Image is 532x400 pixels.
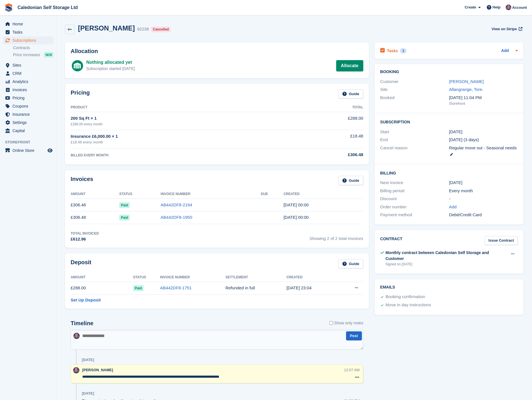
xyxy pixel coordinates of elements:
a: menu [3,94,53,102]
div: Total Invoiced [71,231,99,236]
div: [DATE] [82,358,94,362]
span: Showing 2 of 2 total invoices [310,231,363,242]
div: Nothing allocated yet [86,59,135,66]
div: Cancel reason [380,145,449,158]
th: Total [292,103,363,112]
div: BILLED EVERY MONTH [71,153,292,158]
a: Contracts [13,45,53,51]
th: Amount [71,273,133,282]
div: £18.48 every month [71,139,292,145]
div: End [380,137,449,143]
time: 2025-07-03 23:00:00 UTC [449,129,462,135]
a: menu [3,36,53,44]
th: Due [261,190,283,199]
div: Site [380,86,449,93]
time: 2025-08-03 23:00:33 UTC [284,202,309,207]
a: menu [3,69,53,77]
div: Insurance £6,000.00 × 1 [71,133,292,140]
a: menu [3,119,53,126]
a: Add [501,48,509,54]
h2: Emails [380,285,518,290]
span: Invoices [12,86,46,94]
button: Post [346,331,362,341]
h2: Pricing [71,89,90,99]
th: Status [119,190,161,199]
a: menu [3,61,53,69]
a: Guide [338,89,363,99]
time: 2025-07-03 23:00:59 UTC [284,215,309,220]
h2: Tasks [387,48,398,53]
span: Coupons [12,102,46,110]
td: £288.00 [71,282,133,294]
span: [DATE] (3 days) [449,137,479,142]
a: AB442DF8-1751 [160,285,192,290]
th: Invoice Number [161,190,261,199]
div: 200 Sq Ft × 1 [71,115,292,122]
span: Paid [133,285,144,291]
div: Monthly contract between Caledonian Self Storage and Customer [386,250,508,262]
span: Pricing [12,94,46,102]
td: £18.48 [292,130,363,148]
a: menu [3,28,53,36]
div: NEW [44,52,53,58]
div: [DATE] [82,391,94,396]
h2: Deposit [71,259,91,268]
time: 2025-06-23 22:04:46 UTC [286,285,312,290]
a: Set Up Deposit [71,297,101,303]
th: Status [133,273,160,282]
td: £306.48 [71,199,119,211]
td: Refunded in full [225,282,286,294]
a: Preview store [47,147,53,154]
span: Insurance [12,110,46,118]
h2: Subscription [380,119,518,124]
div: £306.48 [292,152,363,158]
span: Settings [12,119,46,126]
img: Lois Holling [506,5,511,10]
span: Analytics [12,78,46,86]
div: - [449,196,518,202]
span: Price increases [13,52,40,58]
span: Home [12,20,46,28]
div: 1 [400,48,407,53]
h2: [PERSON_NAME] [78,24,135,32]
a: menu [3,102,53,110]
td: £306.48 [71,211,119,224]
div: Every month [449,188,518,194]
span: Help [493,5,501,10]
th: Amount [71,190,119,199]
div: £612.96 [71,236,99,242]
a: AB442DF8-1950 [161,215,192,220]
span: Tasks [12,28,46,36]
span: Online Store [12,147,46,154]
span: CRM [12,69,46,77]
div: Booked [380,95,449,106]
a: Allangrange, Tore. [449,87,483,92]
div: Order number [380,204,449,210]
span: View on Stripe [492,26,517,32]
div: [DATE] 11:04 PM [449,95,518,101]
div: Signed on [DATE] [386,262,508,267]
div: £288.00 every month [71,122,292,127]
a: menu [3,147,53,154]
a: menu [3,78,53,86]
div: Move in day instructions [386,302,431,309]
span: Paid [119,215,130,220]
th: Product [71,103,292,112]
h2: Timeline [71,320,94,327]
div: Billing period [380,188,449,194]
a: Add [449,204,457,210]
div: Discount [380,196,449,202]
span: Sites [12,61,46,69]
th: Settlement [225,273,286,282]
span: Create [465,5,476,10]
div: Customer [380,78,449,85]
th: Created [286,273,338,282]
th: Invoice Number [160,273,225,282]
span: [PERSON_NAME] [82,368,113,372]
a: menu [3,86,53,94]
div: Subscription started [DATE] [86,66,135,72]
th: Created [284,190,363,199]
h2: Allocation [71,48,363,54]
a: Guide [338,176,363,185]
div: Start [380,129,449,135]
